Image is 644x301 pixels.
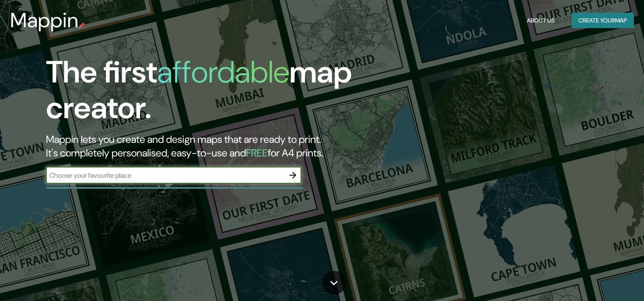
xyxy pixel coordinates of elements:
input: Choose your favourite place [46,170,284,180]
h5: FREE [246,146,268,159]
h2: Mappin lets you create and design maps that are ready to print. It's completely personalised, eas... [46,133,368,160]
h1: The first map creator. [46,54,368,133]
button: About Us [524,13,558,28]
h3: Mappin [10,9,79,32]
button: Create yourmap [572,13,634,28]
img: mappin-pin [79,22,86,29]
h1: affordable [157,52,289,92]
